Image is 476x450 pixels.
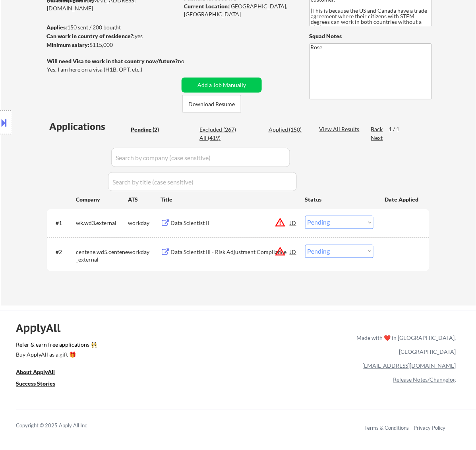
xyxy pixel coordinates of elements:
[16,380,55,387] u: Success Stories
[46,41,89,48] strong: Minimum salary:
[111,148,290,167] input: Search by company (case sensitive)
[16,369,55,376] u: About ApplyAll
[170,248,290,256] div: Data Scientist III - Risk Adjustment Compliance
[16,342,191,351] a: Refer & earn free applications 👯‍♀️
[46,41,179,49] div: $115,000
[182,95,241,113] button: Download Resume
[371,125,384,133] div: Back
[16,322,70,335] div: ApplyAll
[389,125,407,133] div: 1 / 1
[16,380,66,390] a: Success Stories
[178,57,201,65] div: no
[371,134,384,142] div: Next
[385,196,420,204] div: Date Applied
[182,78,262,93] button: Add a Job Manually
[199,134,239,142] div: All (419)
[184,2,296,18] div: [GEOGRAPHIC_DATA], [GEOGRAPHIC_DATA]
[363,363,456,369] a: [EMAIL_ADDRESS][DOMAIN_NAME]
[310,32,432,40] div: Squad Notes
[414,425,446,431] a: Privacy Policy
[16,352,95,358] div: Buy ApplyAll as a gift 🎁
[16,368,66,378] a: About ApplyAll
[46,24,67,31] strong: Applies:
[76,196,128,204] div: Company
[108,172,297,191] input: Search by title (case sensitive)
[290,216,298,230] div: JD
[128,196,161,204] div: ATS
[46,33,135,39] strong: Can work in country of residence?:
[46,32,176,40] div: yes
[365,425,409,431] a: Terms & Conditions
[290,245,298,259] div: JD
[131,126,170,134] div: Pending (2)
[305,192,373,206] div: Status
[170,219,290,227] div: Data Scientist II
[16,422,107,430] div: Copyright © 2025 Apply All Inc
[269,126,308,134] div: Applied (150)
[128,248,161,256] div: workday
[354,331,456,359] div: Made with ❤️ in [GEOGRAPHIC_DATA], [GEOGRAPHIC_DATA]
[46,23,179,31] div: 150 sent / 200 bought
[184,3,229,10] strong: Current Location:
[76,219,128,227] div: wk.wd3.external
[76,248,128,264] div: centene.wd5.centene_external
[161,196,298,204] div: Title
[275,246,286,257] button: warning_amber
[56,248,70,256] div: #2
[275,217,286,228] button: warning_amber
[56,219,70,227] div: #1
[128,219,161,227] div: workday
[16,351,95,361] a: Buy ApplyAll as a gift 🎁
[199,126,239,134] div: Excluded (267)
[319,125,362,133] div: View All Results
[393,376,456,383] a: Release Notes/Changelog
